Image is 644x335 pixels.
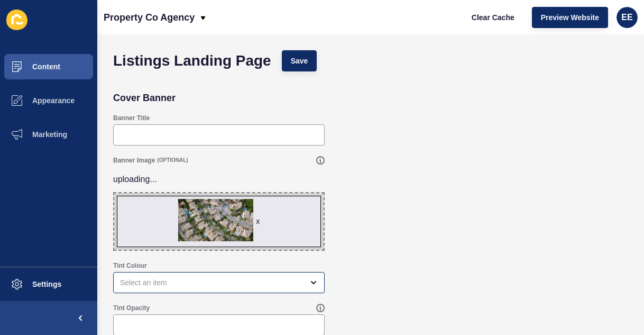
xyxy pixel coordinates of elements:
[463,7,523,28] button: Clear Cache
[104,4,195,31] p: Property Co Agency
[291,56,308,66] span: Save
[541,12,599,23] span: Preview Website
[113,167,325,192] p: uploading...
[157,157,188,164] span: (OPTIONAL)
[113,93,176,103] h2: Cover Banner
[113,304,150,312] label: Tint Opacity
[113,272,325,293] div: open menu
[532,7,608,28] button: Preview Website
[472,12,514,23] span: Clear Cache
[113,156,155,165] label: Banner Image
[113,261,147,270] label: Tint Colour
[282,50,317,71] button: Save
[621,12,632,23] span: EE
[113,56,271,66] h1: Listings Landing Page
[113,114,150,122] label: Banner Title
[256,216,260,227] div: x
